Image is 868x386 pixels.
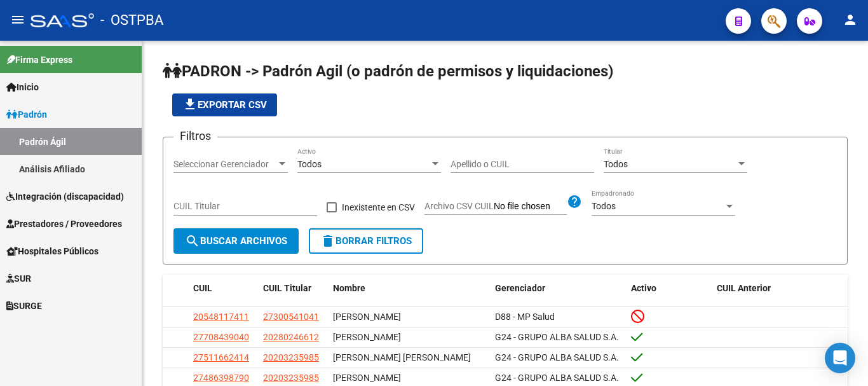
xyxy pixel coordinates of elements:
span: [PERSON_NAME] [333,373,401,383]
mat-icon: person [843,12,858,27]
span: SUR [6,272,31,286]
span: Borrar Filtros [320,235,412,247]
span: Todos [604,159,628,169]
mat-icon: delete [320,233,336,249]
span: - OSTPBA [100,6,163,34]
datatable-header-cell: Nombre [328,275,490,302]
span: CUIL Titular [263,283,311,293]
span: Integración (discapacidad) [6,190,124,203]
mat-icon: help [567,194,582,209]
span: [PERSON_NAME] [PERSON_NAME] [333,352,471,362]
button: Borrar Filtros [309,228,423,254]
input: Archivo CSV CUIL [494,201,567,212]
span: 20203235985 [263,373,319,383]
span: Seleccionar Gerenciador [173,159,276,170]
span: 27708439040 [193,332,249,342]
span: Padrón [6,107,47,121]
span: G24 - GRUPO ALBA SALUD S.A. [495,373,619,383]
span: Exportar CSV [182,99,267,111]
span: G24 - GRUPO ALBA SALUD S.A. [495,332,619,342]
datatable-header-cell: CUIL Titular [258,275,328,302]
span: [PERSON_NAME] [333,312,401,322]
datatable-header-cell: Activo [626,275,712,302]
h3: Filtros [173,127,217,145]
span: Todos [297,159,322,169]
span: Nombre [333,283,365,293]
span: Prestadores / Proveedores [6,217,122,231]
span: Hospitales Públicos [6,244,98,258]
span: 20280246612 [263,332,319,342]
mat-icon: file_download [182,97,198,112]
span: PADRON -> Padrón Agil (o padrón de permisos y liquidaciones) [163,62,613,80]
mat-icon: search [185,233,200,249]
span: Inexistente en CSV [342,200,415,215]
span: G24 - GRUPO ALBA SALUD S.A. [495,352,619,362]
span: Todos [592,201,616,211]
span: CUIL [193,283,212,293]
span: 27486398790 [193,373,249,383]
span: Buscar Archivos [185,235,287,247]
span: CUIL Anterior [717,283,771,293]
datatable-header-cell: CUIL [188,275,258,302]
span: 20548117411 [193,312,249,322]
span: Gerenciador [495,283,545,293]
span: Archivo CSV CUIL [424,201,494,211]
button: Buscar Archivos [173,228,299,254]
mat-icon: menu [10,12,25,27]
datatable-header-cell: Gerenciador [490,275,627,302]
span: SURGE [6,299,42,313]
span: D88 - MP Salud [495,312,555,322]
span: Activo [631,283,656,293]
span: Inicio [6,80,39,94]
datatable-header-cell: CUIL Anterior [712,275,848,302]
div: Open Intercom Messenger [825,343,855,373]
span: 20203235985 [263,352,319,362]
span: 27300541041 [263,312,319,322]
button: Exportar CSV [172,93,277,116]
span: 27511662414 [193,352,249,362]
span: [PERSON_NAME] [333,332,401,342]
span: Firma Express [6,53,72,67]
